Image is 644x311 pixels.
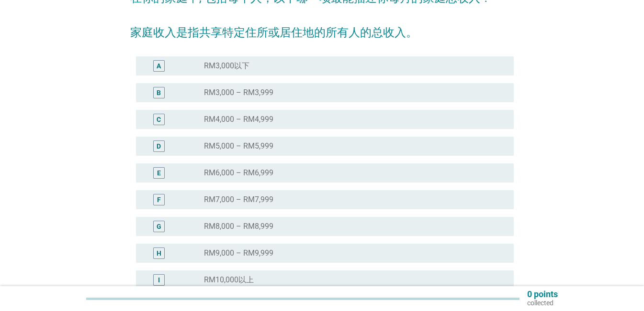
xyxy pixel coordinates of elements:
div: E [157,168,161,178]
div: D [157,141,161,151]
label: RM6,000 – RM6,999 [204,168,273,178]
div: A [157,61,161,71]
div: B [157,88,161,98]
label: RM7,000 – RM7,999 [204,195,273,204]
label: RM4,000 – RM4,999 [204,115,273,124]
label: RM10,000以上 [204,275,254,285]
div: H [157,248,161,258]
p: 0 points [527,290,558,299]
label: RM8,000 – RM8,999 [204,222,273,231]
div: C [157,115,161,125]
label: RM9,000 – RM9,999 [204,248,273,258]
label: RM3,000以下 [204,61,249,71]
label: RM5,000 – RM5,999 [204,141,273,151]
div: I [158,275,160,285]
div: F [157,195,161,205]
label: RM3,000 – RM3,999 [204,88,273,97]
p: collected [527,299,558,307]
div: G [157,222,161,232]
